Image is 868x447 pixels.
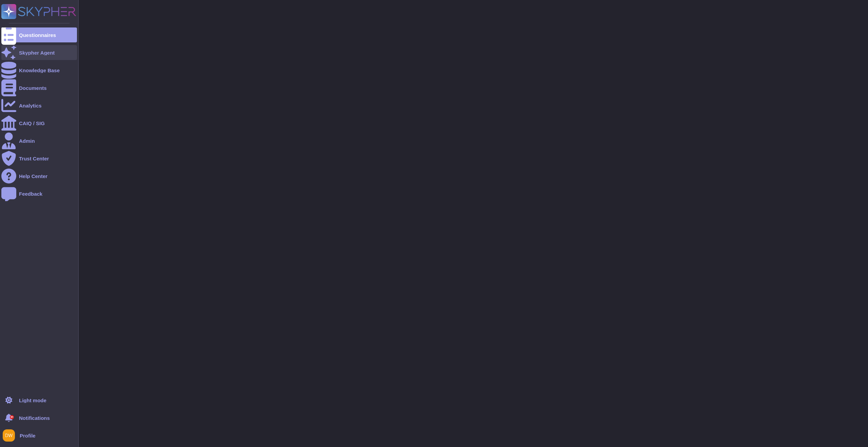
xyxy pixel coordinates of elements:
div: Help Center [19,174,47,179]
div: CAIQ / SIG [19,121,45,126]
div: Analytics [19,103,42,108]
div: Questionnaires [19,33,56,38]
span: Notifications [19,415,50,421]
a: Analytics [1,98,77,113]
div: Feedback [19,191,42,196]
div: Admin [19,138,35,143]
a: CAIQ / SIG [1,116,77,131]
a: Trust Center [1,151,77,166]
a: Help Center [1,169,77,183]
a: Skypher Agent [1,45,77,60]
a: Questionnaires [1,27,77,42]
div: Light mode [19,398,46,403]
a: Feedback [1,186,77,201]
div: Trust Center [19,156,49,161]
button: user [1,428,20,443]
img: user [3,429,15,442]
span: Profile [20,433,36,438]
div: Knowledge Base [19,68,60,73]
a: Knowledge Base [1,63,77,78]
div: 9+ [10,415,14,419]
div: Documents [19,85,47,91]
a: Admin [1,133,77,148]
div: Skypher Agent [19,50,55,55]
a: Documents [1,80,77,95]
